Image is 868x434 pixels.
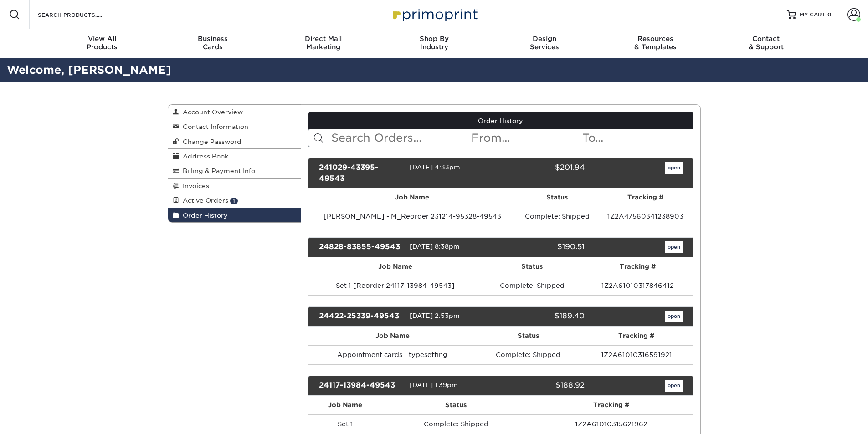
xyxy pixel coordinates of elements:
[665,162,683,174] a: open
[308,207,516,226] td: [PERSON_NAME] - M_Reorder 231214-95328-49543
[665,241,683,253] a: open
[476,327,580,345] th: Status
[168,119,301,134] a: Contact Information
[494,241,591,253] div: $190.51
[489,35,600,43] span: Design
[308,112,693,129] a: Order History
[389,5,480,24] img: Primoprint
[600,35,711,51] div: & Templates
[494,162,591,184] div: $201.94
[168,149,301,163] a: Address Book
[379,29,489,58] a: Shop ByIndustry
[330,129,470,147] input: Search Orders...
[470,129,581,147] input: From...
[308,396,382,414] th: Job Name
[581,129,693,147] input: To...
[312,380,410,392] div: 24117-13984-49543
[168,134,301,149] a: Change Password
[494,380,591,392] div: $188.92
[179,123,248,130] span: Contact Information
[711,29,822,58] a: Contact& Support
[598,188,693,207] th: Tracking #
[268,35,379,51] div: Marketing
[308,257,482,276] th: Job Name
[516,188,598,207] th: Status
[530,396,693,414] th: Tracking #
[230,198,238,204] span: 1
[382,414,530,434] td: Complete: Shipped
[308,414,382,434] td: Set 1
[179,167,255,174] span: Billing & Payment Info
[168,179,301,193] a: Invoices
[489,29,600,58] a: DesignServices
[580,345,693,364] td: 1Z2A61010316591921
[179,197,228,204] span: Active Orders
[580,327,693,345] th: Tracking #
[47,29,158,58] a: View AllProducts
[47,35,158,43] span: View All
[489,35,600,51] div: Services
[827,11,832,18] span: 0
[476,345,580,364] td: Complete: Shipped
[530,414,693,434] td: 1Z2A61010315621962
[268,35,379,43] span: Direct Mail
[168,208,301,222] a: Order History
[665,380,683,392] a: open
[410,381,458,388] span: [DATE] 1:39pm
[312,311,410,322] div: 24422-25339-49543
[711,35,822,43] span: Contact
[582,276,693,295] td: 1Z2A61010317846412
[157,35,268,51] div: Cards
[308,345,476,364] td: Appointment cards - typesetting
[410,243,460,250] span: [DATE] 8:38pm
[482,257,582,276] th: Status
[516,207,598,226] td: Complete: Shipped
[312,162,410,184] div: 241029-43395-49543
[47,35,158,51] div: Products
[157,29,268,58] a: BusinessCards
[665,311,683,322] a: open
[157,35,268,43] span: Business
[410,312,460,319] span: [DATE] 2:53pm
[268,29,379,58] a: Direct MailMarketing
[179,153,228,160] span: Address Book
[382,396,530,414] th: Status
[379,35,489,43] span: Shop By
[308,188,516,207] th: Job Name
[308,327,476,345] th: Job Name
[379,35,489,51] div: Industry
[482,276,582,295] td: Complete: Shipped
[582,257,693,276] th: Tracking #
[494,311,591,322] div: $189.40
[600,29,711,58] a: Resources& Templates
[179,138,241,145] span: Change Password
[179,108,243,116] span: Account Overview
[598,207,693,226] td: 1Z2A47560341238903
[168,163,301,178] a: Billing & Payment Info
[800,11,826,19] span: MY CART
[711,35,822,51] div: & Support
[179,212,228,219] span: Order History
[410,163,460,171] span: [DATE] 4:33pm
[168,105,301,119] a: Account Overview
[312,241,410,253] div: 24828-83855-49543
[37,9,126,20] input: SEARCH PRODUCTS.....
[168,193,301,208] a: Active Orders 1
[600,35,711,43] span: Resources
[179,182,209,189] span: Invoices
[308,276,482,295] td: Set 1 [Reorder 24117-13984-49543]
